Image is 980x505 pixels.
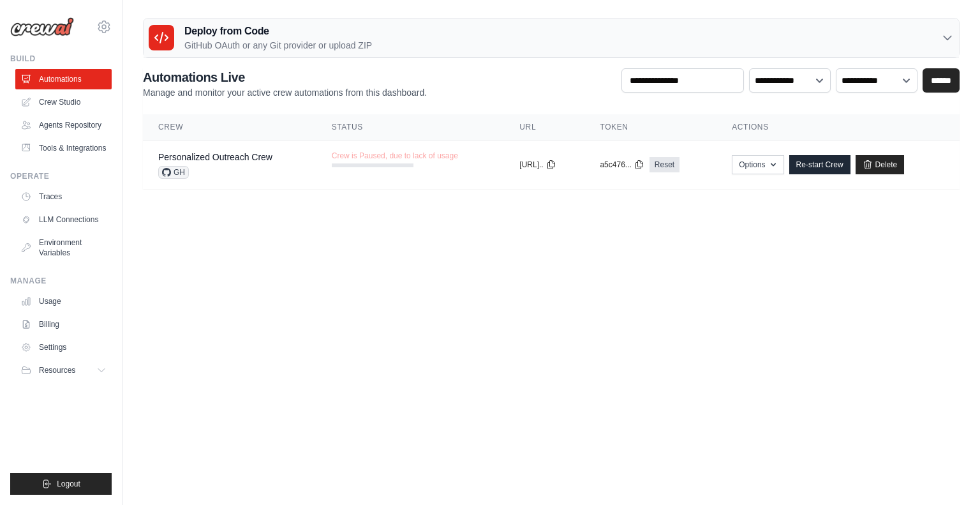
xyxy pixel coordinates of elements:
[10,473,112,495] button: Logout
[10,17,74,36] img: Logo
[57,479,80,489] span: Logout
[15,69,112,89] a: Automations
[650,157,679,172] a: Reset
[10,171,112,181] div: Operate
[143,114,316,140] th: Crew
[316,114,505,140] th: Status
[39,365,75,375] span: Resources
[184,39,372,52] p: GitHub OAuth or any Git provider or upload ZIP
[789,155,850,174] a: Re-start Crew
[732,155,783,174] button: Options
[332,151,458,161] span: Crew is Paused, due to lack of usage
[15,360,112,381] button: Resources
[600,160,644,170] button: a5c476...
[15,291,112,312] a: Usage
[143,86,427,99] p: Manage and monitor your active crew automations from this dashboard.
[158,166,189,179] span: GH
[15,92,112,112] a: Crew Studio
[584,114,716,140] th: Token
[504,114,584,140] th: URL
[716,114,960,140] th: Actions
[184,24,372,39] h3: Deploy from Code
[15,138,112,158] a: Tools & Integrations
[856,155,905,174] a: Delete
[15,186,112,207] a: Traces
[10,54,112,64] div: Build
[15,209,112,230] a: LLM Connections
[15,314,112,335] a: Billing
[158,152,272,162] a: Personalized Outreach Crew
[15,337,112,358] a: Settings
[15,115,112,135] a: Agents Repository
[15,232,112,263] a: Environment Variables
[143,68,427,86] h2: Automations Live
[10,276,112,286] div: Manage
